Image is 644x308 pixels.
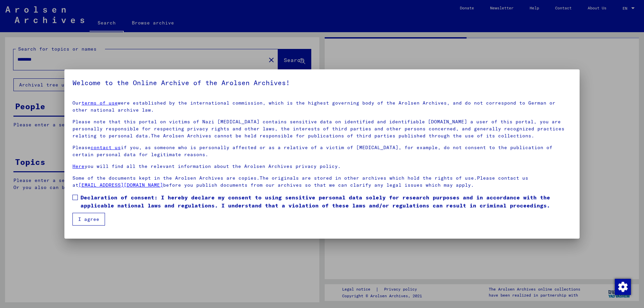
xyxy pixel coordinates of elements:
span: Declaration of consent: I hereby declare my consent to using sensitive personal data solely for r... [80,193,572,209]
a: contact us [91,144,121,150]
p: Our were established by the international commission, which is the highest governing body of the ... [72,100,572,114]
p: Please note that this portal on victims of Nazi [MEDICAL_DATA] contains sensitive data on identif... [72,118,572,139]
p: Please if you, as someone who is personally affected or as a relative of a victim of [MEDICAL_DAT... [72,144,572,158]
a: [EMAIL_ADDRESS][DOMAIN_NAME] [78,182,163,188]
a: Here [72,163,85,169]
a: terms of use [82,100,118,106]
p: Some of the documents kept in the Arolsen Archives are copies.The originals are stored in other a... [72,175,572,189]
img: Change consent [615,279,631,295]
button: I agree [72,213,105,226]
h5: Welcome to the Online Archive of the Arolsen Archives! [72,77,572,88]
p: you will find all the relevant information about the Arolsen Archives privacy policy. [72,163,572,170]
div: Change consent [614,279,631,295]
